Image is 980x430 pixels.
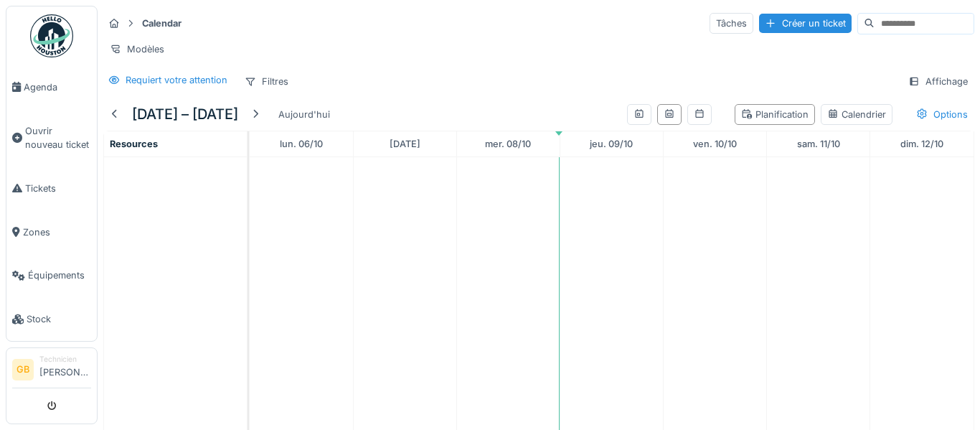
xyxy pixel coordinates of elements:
strong: Calendar [136,17,187,30]
span: Tickets [25,182,91,195]
div: Calendrier [827,108,886,121]
span: Ouvrir nouveau ticket [25,124,91,151]
a: 9 octobre 2025 [586,134,636,154]
a: 8 octobre 2025 [481,134,534,154]
span: Zones [23,225,91,239]
a: 6 octobre 2025 [276,134,326,154]
a: 12 octobre 2025 [897,134,947,154]
a: 11 octobre 2025 [793,134,844,154]
span: Stock [27,312,91,326]
a: Zones [6,210,97,254]
a: Stock [6,297,97,341]
li: [PERSON_NAME] [39,354,91,385]
div: Planification [741,108,809,121]
div: Requiert votre attention [126,73,227,87]
img: Badge_color-CXgf-gQk.svg [30,14,73,57]
a: 10 octobre 2025 [689,134,740,154]
span: Équipements [28,268,91,282]
li: GB [12,359,34,380]
a: 7 octobre 2025 [386,134,424,154]
a: Agenda [6,65,97,109]
div: Aujourd'hui [273,105,336,124]
div: Créer un ticket [759,14,852,33]
div: Tâches [710,13,753,34]
div: Affichage [902,71,974,92]
a: GB Technicien[PERSON_NAME] [12,354,91,388]
div: Options [910,104,974,125]
a: Ouvrir nouveau ticket [6,109,97,167]
div: Modèles [103,39,171,60]
h5: [DATE] – [DATE] [132,106,238,123]
a: Tickets [6,167,97,210]
div: Technicien [39,354,91,365]
a: Équipements [6,254,97,298]
div: Filtres [238,71,295,92]
span: Agenda [24,80,91,94]
span: Resources [110,139,158,149]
